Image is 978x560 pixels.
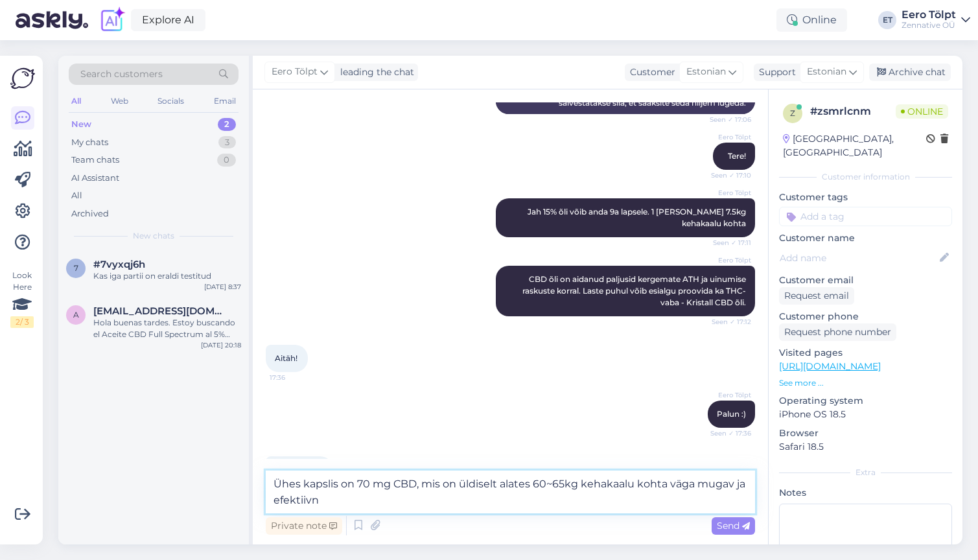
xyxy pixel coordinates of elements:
div: My chats [71,136,108,149]
div: [DATE] 20:18 [201,340,241,350]
a: Explore AI [131,9,205,31]
span: Search customers [80,67,163,81]
p: Browser [779,426,952,440]
div: [DATE] 8:37 [204,282,241,292]
p: See more ... [779,377,952,389]
input: Add a tag [779,207,952,226]
div: ET [878,11,896,29]
span: andrea_110471@hotmail.com [93,305,228,317]
span: Eero Tölpt [703,390,751,400]
div: 2 / 3 [10,316,34,328]
span: Seen ✓ 17:11 [703,238,751,248]
p: Customer email [779,274,952,287]
span: Eero Tölpt [703,132,751,142]
span: Seen ✓ 17:36 [703,428,751,438]
div: Web [108,93,131,110]
span: New chats [133,230,174,242]
p: Customer name [779,231,952,245]
input: Add name [780,251,937,265]
div: Team chats [71,154,119,167]
div: Online [776,8,847,32]
span: Tere! [728,151,746,161]
div: Request email [779,287,854,305]
div: Extra [779,467,952,478]
span: Palun :) [717,409,746,419]
div: Email [211,93,239,110]
img: Askly Logo [10,66,35,91]
div: [GEOGRAPHIC_DATA], [GEOGRAPHIC_DATA] [783,132,926,159]
p: Operating system [779,394,952,408]
span: Seen ✓ 17:12 [703,317,751,327]
span: 17:36 [270,373,318,382]
div: Eero Tölpt [902,10,956,20]
div: 2 [218,118,236,131]
span: Aitäh! [275,353,297,363]
span: Eero Tölpt [703,255,751,265]
div: Request phone number [779,323,896,341]
span: Eero Tölpt [272,65,318,79]
div: All [71,189,82,202]
div: Customer information [779,171,952,183]
div: Socials [155,93,187,110]
textarea: Ühes kapslis on 70 mg CBD, mis on üldiselt alates 60~65kg kehakaalu kohta väga mugav ja efektiivn [266,471,755,513]
div: Look Here [10,270,34,328]
div: 3 [218,136,236,149]
p: Visited pages [779,346,952,360]
a: [URL][DOMAIN_NAME] [779,360,881,372]
span: Seen ✓ 17:10 [703,170,751,180]
span: z [790,108,795,118]
span: CBD õli on aidanud paljusid kergemate ATH ja uinumise raskuste korral. Laste puhul võib esialgu p... [522,274,748,307]
div: Customer [625,65,675,79]
div: Private note [266,517,342,535]
div: All [69,93,84,110]
span: 7 [74,263,78,273]
div: leading the chat [335,65,414,79]
img: explore-ai [99,6,126,34]
a: Eero TölptZennative OÜ [902,10,970,30]
p: iPhone OS 18.5 [779,408,952,421]
span: Send [717,520,750,531]
span: Estonian [807,65,846,79]
span: Jah 15% õli võib anda 9a lapsele. 1 [PERSON_NAME] 7.5kg kehakaalu kohta [528,207,748,228]
div: New [71,118,91,131]
p: Customer tags [779,191,952,204]
div: AI Assistant [71,172,119,185]
div: Zennative OÜ [902,20,956,30]
span: Eero Tölpt [703,188,751,198]
div: Support [754,65,796,79]
p: Customer phone [779,310,952,323]
span: Online [896,104,948,119]
div: Archived [71,207,109,220]
span: Estonian [686,65,726,79]
p: Safari 18.5 [779,440,952,454]
div: Kas iga partii on eraldi testitud [93,270,241,282]
div: 0 [217,154,236,167]
span: a [73,310,79,320]
span: #7vyxqj6h [93,259,145,270]
div: Archive chat [869,64,951,81]
p: Notes [779,486,952,500]
div: Hola buenas tardes. Estoy buscando el Aceite CBD Full Spectrum al 5% para uso veterinario. [93,317,241,340]
div: # zsmrlcnm [810,104,896,119]
span: Seen ✓ 17:06 [703,115,751,124]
